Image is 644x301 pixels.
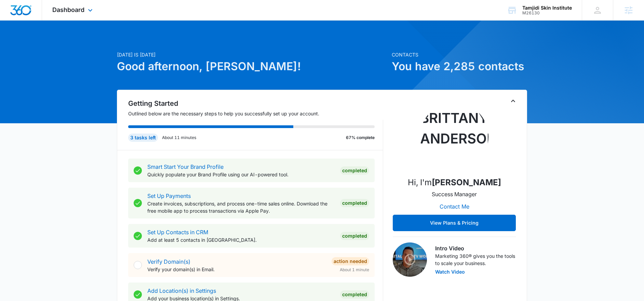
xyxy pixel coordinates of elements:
p: Create invoices, subscriptions, and process one-time sales online. Download the free mobile app t... [147,200,335,214]
p: Outlined below are the necessary steps to help you successfully set up your account. [128,110,383,117]
p: Add at least 5 contacts in [GEOGRAPHIC_DATA]. [147,236,335,243]
div: Completed [340,199,369,207]
p: Hi, I'm [408,176,501,189]
p: Quickly populate your Brand Profile using our AI-powered tool. [147,171,335,178]
img: Intro Video [393,242,427,277]
p: Success Manager [432,190,477,198]
h2: Getting Started [128,98,383,109]
p: [DATE] is [DATE] [117,51,388,58]
a: Verify Domain(s) [147,258,190,265]
p: Marketing 360® gives you the tools to scale your business. [435,252,516,267]
a: Add Location(s) in Settings [147,287,216,294]
div: Completed [340,290,369,299]
span: Dashboard [52,6,84,13]
a: Set Up Payments [147,192,191,199]
p: Verify your domain(s) in Email. [147,266,326,273]
button: Toggle Collapse [509,97,517,105]
div: account id [522,11,572,15]
strong: [PERSON_NAME] [432,177,501,187]
button: Watch Video [435,269,465,274]
div: Action Needed [332,257,369,265]
p: About 11 minutes [162,135,196,141]
div: account name [522,5,572,11]
a: Set Up Contacts in CRM [147,229,208,236]
span: About 1 minute [340,267,369,273]
button: Contact Me [433,198,476,215]
p: 67% complete [346,135,375,141]
img: Brittany Anderson [420,102,488,171]
div: 3 tasks left [128,134,158,142]
a: Smart Start Your Brand Profile [147,163,224,170]
h3: Intro Video [435,244,516,252]
div: Completed [340,232,369,240]
p: Contacts [392,51,527,58]
h1: Good afternoon, [PERSON_NAME]! [117,58,388,75]
div: Completed [340,166,369,175]
button: View Plans & Pricing [393,215,516,231]
h1: You have 2,285 contacts [392,58,527,75]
